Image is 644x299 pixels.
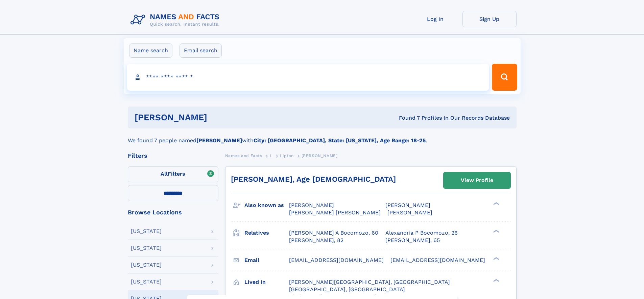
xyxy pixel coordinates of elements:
[289,257,384,263] span: [EMAIL_ADDRESS][DOMAIN_NAME]
[128,11,225,29] img: Logo Names and Facts
[280,153,294,158] span: Lipton
[244,227,289,239] h3: Relatives
[303,114,510,122] div: Found 7 Profiles In Our Records Database
[225,151,262,160] a: Names and Facts
[180,43,222,58] label: Email search
[492,202,500,206] div: ❯
[289,237,343,244] a: [PERSON_NAME], 82
[289,279,450,285] span: [PERSON_NAME][GEOGRAPHIC_DATA], [GEOGRAPHIC_DATA]
[270,153,272,158] span: L
[127,64,489,91] input: search input
[244,276,289,288] h3: Lived in
[244,200,289,211] h3: Also known as
[131,229,162,234] div: [US_STATE]
[128,209,218,215] div: Browse Locations
[289,229,378,237] a: [PERSON_NAME] A Bocomozo, 60
[390,257,485,263] span: [EMAIL_ADDRESS][DOMAIN_NAME]
[131,262,162,268] div: [US_STATE]
[128,153,218,159] div: Filters
[408,11,462,27] a: Log In
[385,237,440,244] a: [PERSON_NAME], 65
[289,286,405,293] span: [GEOGRAPHIC_DATA], [GEOGRAPHIC_DATA]
[131,279,162,285] div: [US_STATE]
[387,209,432,216] span: [PERSON_NAME]
[270,151,272,160] a: L
[462,11,517,27] a: Sign Up
[135,113,303,122] h1: [PERSON_NAME]
[461,173,493,188] div: View Profile
[244,255,289,266] h3: Email
[289,202,334,208] span: [PERSON_NAME]
[129,43,172,58] label: Name search
[131,245,162,251] div: [US_STATE]
[128,128,517,145] div: We found 7 people named with .
[254,137,426,144] b: City: [GEOGRAPHIC_DATA], State: [US_STATE], Age Range: 18-25
[128,166,218,182] label: Filters
[289,209,381,216] span: [PERSON_NAME] [PERSON_NAME]
[161,171,168,177] span: All
[231,175,396,183] a: [PERSON_NAME], Age [DEMOGRAPHIC_DATA]
[492,64,517,91] button: Search Button
[196,137,242,144] b: [PERSON_NAME]
[385,229,458,237] a: Alexandria P Bocomozo, 26
[492,229,500,233] div: ❯
[492,256,500,261] div: ❯
[492,278,500,282] div: ❯
[444,172,510,188] a: View Profile
[385,202,430,208] span: [PERSON_NAME]
[302,153,338,158] span: [PERSON_NAME]
[280,151,294,160] a: Lipton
